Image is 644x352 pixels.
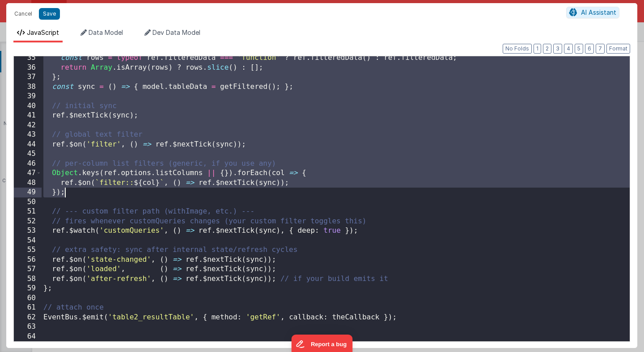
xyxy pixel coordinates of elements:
div: 43 [14,130,42,140]
div: 54 [14,236,42,246]
button: No Folds [503,44,532,54]
div: 61 [14,303,42,313]
div: 51 [14,207,42,217]
div: 57 [14,264,42,274]
div: 35 [14,53,42,63]
span: Data Model [89,29,123,36]
div: 55 [14,245,42,255]
div: 38 [14,82,42,92]
button: 5 [575,44,583,54]
button: 7 [596,44,605,54]
div: 36 [14,63,42,73]
div: 47 [14,168,42,178]
div: 40 [14,101,42,111]
div: 37 [14,72,42,82]
div: 45 [14,149,42,159]
div: 60 [14,293,42,303]
span: AI Assistant [581,8,616,16]
button: 2 [543,44,551,54]
button: 3 [553,44,562,54]
div: 50 [14,197,42,207]
button: Cancel [10,8,37,20]
div: 42 [14,121,42,130]
div: 56 [14,255,42,265]
div: 46 [14,159,42,169]
button: Format [606,44,630,54]
div: 63 [14,322,42,332]
div: 39 [14,92,42,101]
button: 6 [585,44,594,54]
button: 1 [534,44,541,54]
span: JavaScript [27,29,59,36]
button: 4 [564,44,573,54]
div: 62 [14,313,42,323]
div: 48 [14,178,42,188]
button: Save [39,8,60,20]
div: 58 [14,274,42,284]
div: 52 [14,217,42,226]
div: 65 [14,341,42,351]
span: Dev Data Model [153,29,200,36]
button: AI Assistant [566,7,619,18]
div: 59 [14,284,42,293]
div: 53 [14,226,42,236]
div: 44 [14,140,42,150]
div: 49 [14,188,42,197]
div: 41 [14,111,42,121]
div: 64 [14,332,42,342]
